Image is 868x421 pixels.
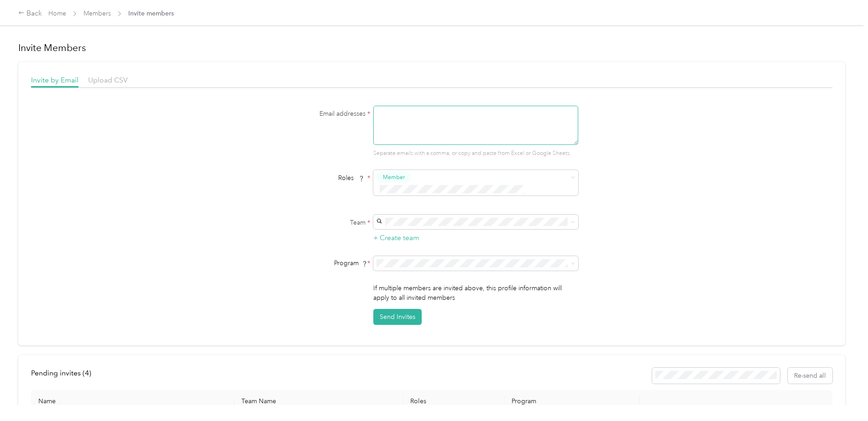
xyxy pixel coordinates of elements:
div: left-menu [31,368,98,384]
label: Email addresses [256,109,370,118]
span: Member [383,173,405,181]
div: Back [18,8,42,19]
div: Resend all invitations [652,368,833,384]
span: ( 4 ) [83,369,91,377]
button: Member [376,172,411,183]
span: Roles [335,171,367,185]
button: Send Invites [373,309,422,325]
div: info-bar [31,368,832,384]
a: Members [84,10,111,17]
a: Home [48,10,66,17]
span: Invite members [128,9,174,18]
label: Team [256,218,370,227]
span: Pending invites [31,369,91,377]
span: Upload CSV [88,76,128,84]
th: Team Name [234,390,403,413]
button: + Create team [373,232,419,244]
span: Invite by Email [31,76,78,84]
iframe: Everlance-gr Chat Button Frame [817,370,868,421]
th: Name [31,390,234,413]
p: If multiple members are invited above, this profile information will apply to all invited members [373,283,578,303]
th: Roles [403,390,504,413]
div: Program [256,258,370,268]
th: Program [504,390,639,413]
h1: Invite Members [18,41,845,54]
button: Re-send all [788,368,832,384]
p: Separate emails with a comma, or copy and paste from Excel or Google Sheets. [373,149,578,158]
